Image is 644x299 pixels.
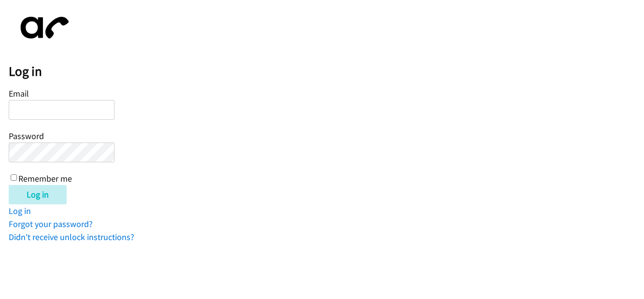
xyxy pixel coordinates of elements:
[9,218,93,229] a: Forgot your password?
[9,185,67,204] input: Log in
[9,231,134,242] a: Didn't receive unlock instructions?
[9,9,76,47] img: aphone-8a226864a2ddd6a5e75d1ebefc011f4aa8f32683c2d82f3fb0802fe031f96514.svg
[9,63,644,80] h2: Log in
[9,130,44,142] label: Password
[9,205,31,216] a: Log in
[9,88,29,99] label: Email
[18,173,72,184] label: Remember me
